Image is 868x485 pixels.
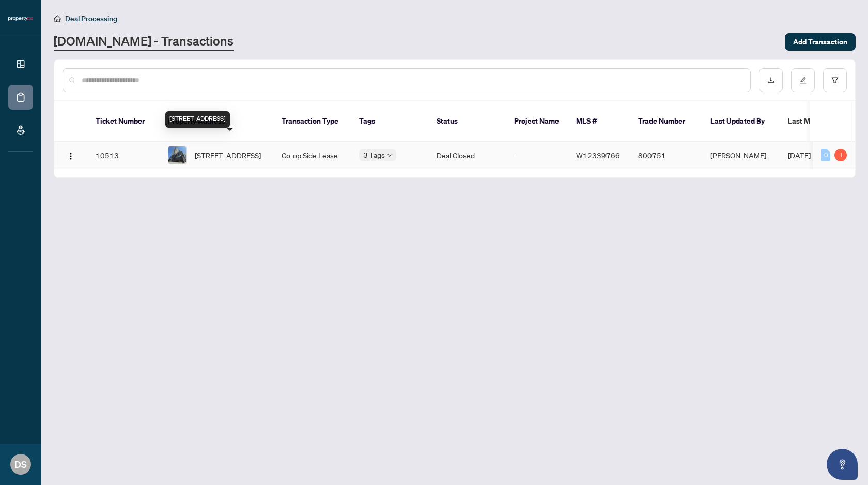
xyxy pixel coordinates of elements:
td: 10513 [87,142,160,169]
button: filter [823,68,847,92]
img: logo [8,16,33,22]
span: DS [14,457,27,472]
span: home [54,15,61,22]
span: W12339766 [576,150,620,160]
span: Last Modified Date [788,115,851,127]
th: Tags [351,101,428,142]
div: 0 [821,149,830,161]
th: Property Address [160,101,273,142]
span: download [767,77,774,84]
div: 1 [834,149,847,161]
th: Trade Number [630,101,702,142]
img: thumbnail-img [168,146,186,164]
span: down [387,153,392,158]
td: 800751 [630,142,702,169]
span: edit [799,77,807,84]
img: Logo [67,152,75,160]
th: Ticket Number [87,101,160,142]
th: Status [428,101,506,142]
td: [PERSON_NAME] [702,142,780,169]
button: Logo [63,147,79,163]
th: Transaction Type [273,101,351,142]
span: Deal Processing [65,14,117,23]
button: Open asap [827,449,858,480]
th: MLS # [568,101,630,142]
a: [DOMAIN_NAME] - Transactions [54,33,234,51]
button: edit [791,68,815,92]
span: Add Transaction [793,34,847,50]
span: 3 Tags [363,149,385,161]
span: [STREET_ADDRESS] [195,149,261,161]
span: filter [831,77,839,84]
td: - [506,142,568,169]
th: Last Updated By [702,101,780,142]
th: Project Name [506,101,568,142]
button: download [759,68,783,92]
span: [DATE] [788,150,811,160]
td: Co-op Side Lease [273,142,351,169]
div: [STREET_ADDRESS] [165,111,230,128]
button: Add Transaction [785,33,856,51]
td: Deal Closed [428,142,506,169]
